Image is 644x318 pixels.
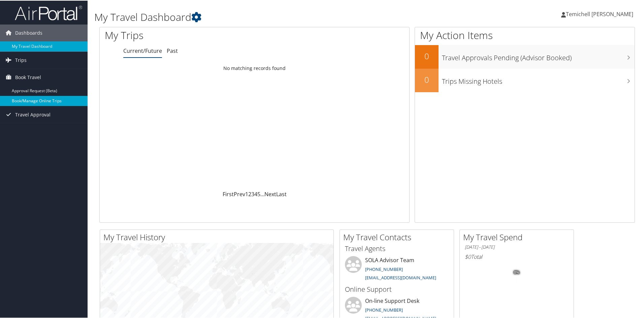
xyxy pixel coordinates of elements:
a: 0Travel Approvals Pending (Advisor Booked) [415,44,635,68]
a: 2 [248,190,251,197]
a: [EMAIL_ADDRESS][DOMAIN_NAME] [365,274,436,280]
h3: Travel Approvals Pending (Advisor Booked) [442,49,635,62]
img: airportal-logo.png [15,4,82,20]
h1: My Travel Dashboard [94,9,458,24]
a: 0Trips Missing Hotels [415,68,635,92]
h6: [DATE] - [DATE] [465,243,569,250]
span: Travel Approval [15,106,51,122]
span: $0 [465,252,471,260]
a: 1 [245,190,248,197]
h3: Trips Missing Hotels [442,73,635,85]
a: Current/Future [123,46,162,54]
h2: 0 [415,73,439,85]
a: Last [276,190,287,197]
h3: Online Support [345,284,449,293]
a: 5 [257,190,260,197]
a: [PHONE_NUMBER] [365,266,403,272]
h2: My Travel Spend [463,231,574,242]
h1: My Action Items [415,28,635,42]
tspan: 0% [514,270,519,274]
a: First [223,190,234,197]
h2: My Travel Contacts [343,231,454,242]
span: … [260,190,264,197]
a: Next [264,190,276,197]
h2: My Travel History [103,231,333,242]
a: [PHONE_NUMBER] [365,306,403,312]
a: Prev [234,190,245,197]
td: No matching records found [100,62,409,74]
a: Temichell [PERSON_NAME] [561,3,640,24]
h3: Travel Agents [345,243,449,253]
span: Book Travel [15,68,41,85]
a: 4 [254,190,257,197]
h6: Total [465,252,569,260]
span: Dashboards [15,24,42,41]
span: Trips [15,51,27,68]
li: SOLA Advisor Team [342,255,452,283]
a: 3 [251,190,254,197]
h1: My Trips [105,28,275,42]
h2: 0 [415,50,439,61]
a: Past [167,46,178,54]
span: Temichell [PERSON_NAME] [566,10,633,17]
